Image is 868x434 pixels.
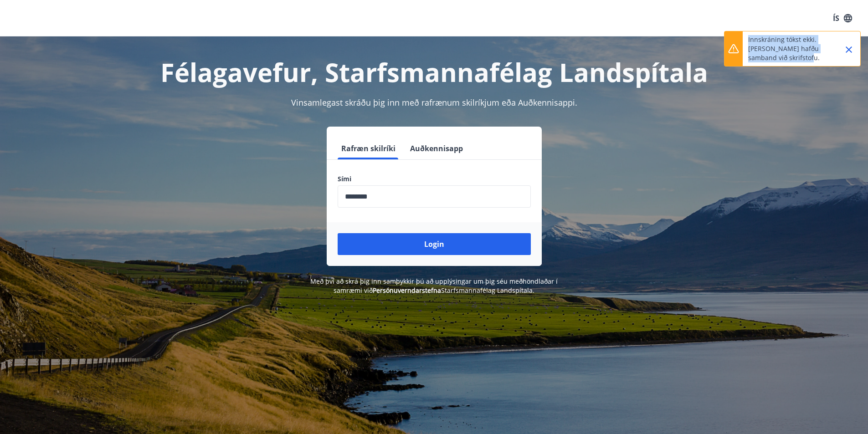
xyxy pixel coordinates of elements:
span: Með því að skrá þig inn samþykkir þú að upplýsingar um þig séu meðhöndlaðar í samræmi við Starfsm... [310,277,558,295]
p: Innskráning tókst ekki. [PERSON_NAME] hafðu samband við skrifstofu. [748,35,828,62]
a: Persónuverndarstefna [373,286,441,295]
button: Login [338,233,531,255]
button: ÍS [828,10,857,26]
h1: Félagavefur, Starfsmannafélag Landspítala [117,55,751,89]
button: Close [841,42,857,57]
button: Auðkennisapp [406,138,467,159]
span: Vinsamlegast skráðu þig inn með rafrænum skilríkjum eða Auðkennisappi. [291,97,577,108]
label: Sími [338,174,531,184]
button: Rafræn skilríki [338,138,399,159]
